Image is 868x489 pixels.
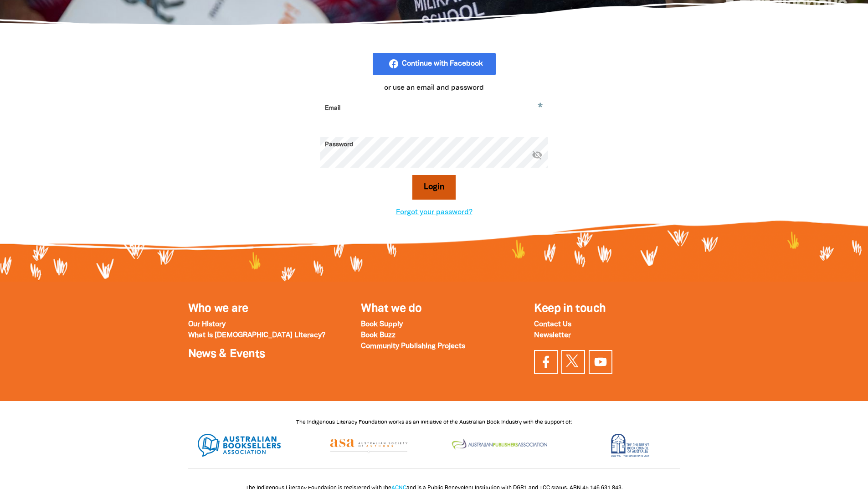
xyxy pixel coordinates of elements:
[188,304,248,314] a: Who we are
[361,332,395,339] a: Book Buzz
[412,175,456,200] button: Login
[534,321,571,328] a: Contact Us
[534,304,606,314] span: Keep in touch
[589,350,612,374] a: Find us on YouTube
[361,304,421,314] a: What we do
[534,350,558,374] a: Visit our facebook page
[534,332,571,339] a: Newsletter
[188,332,325,339] a: What is [DEMOGRAPHIC_DATA] Literacy?
[188,349,265,360] a: News & Events
[361,321,403,328] a: Book Supply
[296,420,572,425] span: The Indigenous Literacy Foundation works as an initiative of the Australian Book Industry with th...
[361,343,465,350] a: Community Publishing Projects
[561,350,585,374] a: Find us on Twitter
[188,321,226,328] a: Our History
[320,82,548,93] p: or use an email and password
[396,209,473,216] a: Forgot your password?
[388,58,487,69] i: facebook_rounded
[532,149,543,161] button: visibility_off
[532,149,543,160] i: Hide password
[373,53,496,76] button: facebook_rounded Continue with Facebook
